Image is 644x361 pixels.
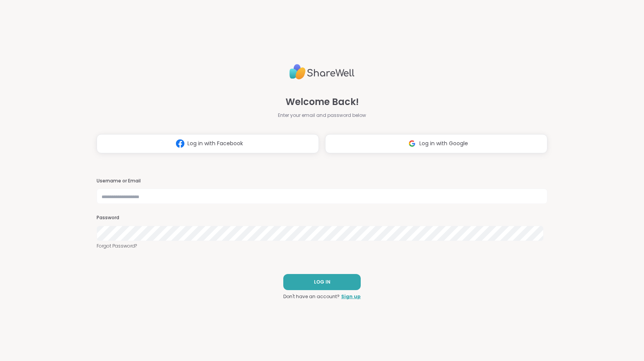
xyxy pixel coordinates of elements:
button: Log in with Google [325,134,547,153]
span: Enter your email and password below [278,112,366,119]
span: LOG IN [314,279,330,286]
button: LOG IN [283,274,361,290]
a: Sign up [341,293,361,300]
span: Don't have an account? [283,293,340,300]
h3: Username or Email [97,178,547,184]
span: Log in with Facebook [187,139,243,148]
img: ShareWell Logomark [173,136,187,151]
button: Log in with Facebook [97,134,319,153]
a: Forgot Password? [97,243,547,249]
img: ShareWell Logo [289,61,355,83]
img: ShareWell Logomark [405,136,419,151]
span: Log in with Google [419,139,468,148]
span: Welcome Back! [286,95,359,109]
h3: Password [97,215,547,221]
